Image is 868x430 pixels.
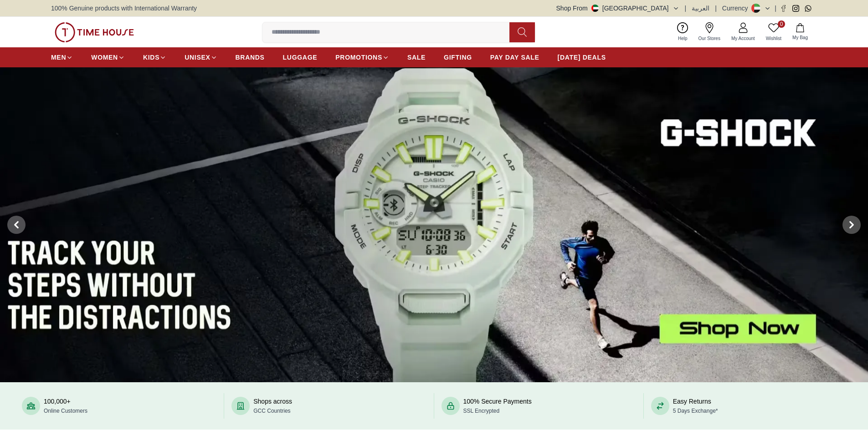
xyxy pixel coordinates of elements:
[51,4,197,13] span: 100% Genuine products with International Warranty
[51,49,73,66] a: MEN
[789,34,812,41] span: My Bag
[185,53,210,62] span: UNISEX
[407,53,426,62] span: SALE
[143,49,166,66] a: KIDS
[51,53,66,62] span: MEN
[44,408,87,414] span: Online Customers
[591,5,599,12] img: United Arab Emirates
[775,4,776,13] span: |
[44,397,87,415] div: 100,000+
[715,4,717,13] span: |
[673,397,718,415] div: Easy Returns
[407,49,426,66] a: SALE
[91,53,118,62] span: WOMEN
[91,49,125,66] a: WOMEN
[283,49,318,66] a: LUGGAGE
[760,20,787,44] a: 0Wishlist
[792,5,799,12] a: Instagram
[143,53,159,62] span: KIDS
[695,35,724,42] span: Our Stores
[463,408,500,414] span: SSL Encrypted
[463,397,532,415] div: 100% Secure Payments
[693,20,726,44] a: Our Stores
[778,20,785,28] span: 0
[762,35,785,42] span: Wishlist
[685,4,687,13] span: |
[673,20,693,44] a: Help
[722,4,752,13] div: Currency
[236,49,265,66] a: BRANDS
[253,408,290,414] span: GCC Countries
[787,21,813,43] button: My Bag
[673,408,718,414] span: 5 Days Exchange*
[674,35,691,42] span: Help
[236,53,265,62] span: BRANDS
[558,49,606,66] a: [DATE] DEALS
[444,53,472,62] span: GIFTING
[185,49,217,66] a: UNISEX
[556,4,679,13] button: Shop From[GEOGRAPHIC_DATA]
[692,4,709,13] button: العربية
[558,53,606,62] span: [DATE] DEALS
[335,53,382,62] span: PROMOTIONS
[444,49,472,66] a: GIFTING
[490,53,539,62] span: PAY DAY SALE
[283,53,318,62] span: LUGGAGE
[55,22,134,42] img: ...
[490,49,539,66] a: PAY DAY SALE
[253,397,292,415] div: Shops across
[728,35,759,42] span: My Account
[780,5,787,12] a: Facebook
[805,5,812,12] a: Whatsapp
[335,49,389,66] a: PROMOTIONS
